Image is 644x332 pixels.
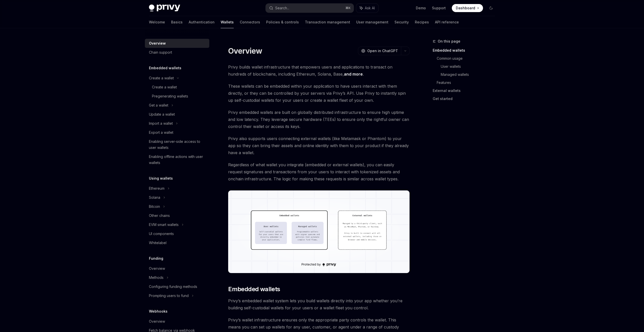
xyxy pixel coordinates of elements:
[438,38,460,44] span: On this page
[433,95,499,103] a: Get started
[145,128,209,137] a: Export a wallet
[228,109,410,130] span: Privy embedded wallets are built on globally distributed infrastructure to ensure high uptime and...
[435,16,459,28] a: API reference
[189,16,215,28] a: Authentication
[441,62,499,71] a: User wallets
[145,39,209,48] a: Overview
[228,297,410,311] span: Privy’s embedded wallet system lets you build wallets directly into your app whether you’re build...
[145,152,209,167] a: Enabling offline actions with user wallets
[149,185,165,191] div: Ethereum
[149,284,197,290] div: Configuring funding methods
[452,4,483,12] a: Dashboard
[266,4,354,13] button: Search...⌘K
[152,84,177,90] div: Create a wallet
[149,255,163,261] h5: Funding
[344,72,363,77] a: and more
[367,48,398,53] span: Open in ChatGPT
[145,83,209,92] a: Create a wallet
[149,102,168,108] div: Get a wallet
[441,71,499,79] a: Managed wallets
[394,16,409,28] a: Security
[432,6,446,11] a: Support
[149,231,174,237] div: UI components
[266,16,299,28] a: Policies & controls
[149,213,170,219] div: Other chains
[365,6,375,11] span: Ask AI
[228,285,280,293] span: Embedded wallets
[228,161,410,182] span: Regardless of what wallet you integrate (embedded or external wallets), you can easily request si...
[433,46,499,54] a: Embedded wallets
[145,92,209,101] a: Pregenerating wallets
[240,16,260,28] a: Connectors
[149,175,173,181] h5: Using wallets
[149,120,173,126] div: Import a wallet
[437,54,499,62] a: Common usage
[358,47,401,55] button: Open in ChatGPT
[456,6,475,11] span: Dashboard
[228,190,410,273] img: images/walletoverview.png
[356,4,378,13] button: Ask AI
[275,5,289,11] div: Search...
[228,83,410,104] span: These wallets can be embedded within your application to have users interact with them directly, ...
[149,129,173,136] div: Export a wallet
[149,49,172,55] div: Chain support
[145,211,209,220] a: Other chains
[149,111,175,117] div: Update a wallet
[149,222,179,228] div: EVM smart wallets
[145,282,209,291] a: Configuring funding methods
[152,93,188,99] div: Pregenerating wallets
[345,6,351,10] span: ⌘ K
[171,16,183,28] a: Basics
[145,110,209,119] a: Update a wallet
[149,16,165,28] a: Welcome
[356,16,388,28] a: User management
[145,137,209,152] a: Enabling server-side access to user wallets
[228,63,410,78] span: Privy builds wallet infrastructure that empowers users and applications to transact on hundreds o...
[437,79,499,87] a: Features
[228,46,262,55] h1: Overview
[145,48,209,57] a: Chain support
[221,16,234,28] a: Wallets
[487,4,495,12] button: Toggle dark mode
[145,229,209,238] a: UI components
[416,6,426,11] a: Demo
[149,240,167,246] div: Whitelabel
[415,16,429,28] a: Recipes
[149,194,160,201] div: Solana
[149,40,166,46] div: Overview
[149,265,165,272] div: Overview
[305,16,350,28] a: Transaction management
[149,5,180,12] img: dark logo
[145,238,209,247] a: Whitelabel
[149,75,174,81] div: Create a wallet
[149,139,206,151] div: Enabling server-side access to user wallets
[149,154,206,166] div: Enabling offline actions with user wallets
[149,65,181,71] h5: Embedded wallets
[149,275,164,281] div: Methods
[433,87,499,95] a: External wallets
[149,318,165,324] div: Overview
[149,204,160,210] div: Bitcoin
[145,317,209,326] a: Overview
[149,308,168,314] h5: Webhooks
[145,264,209,273] a: Overview
[149,293,189,299] div: Prompting users to fund
[228,135,410,156] span: Privy also supports users connecting external wallets (like Metamask or Phantom) to your app so t...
